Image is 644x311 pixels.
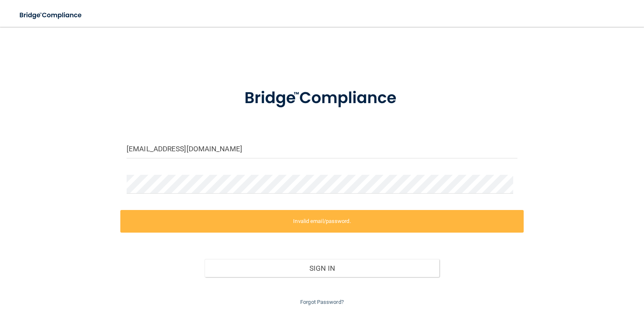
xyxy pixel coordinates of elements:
button: Sign In [205,259,439,277]
a: Forgot Password? [300,299,344,305]
input: Email [127,140,517,158]
iframe: Drift Widget Chat Controller [499,252,634,285]
img: bridge_compliance_login_screen.278c3ca4.svg [13,7,90,24]
label: Invalid email/password. [120,210,524,233]
img: bridge_compliance_login_screen.278c3ca4.svg [228,77,417,119]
